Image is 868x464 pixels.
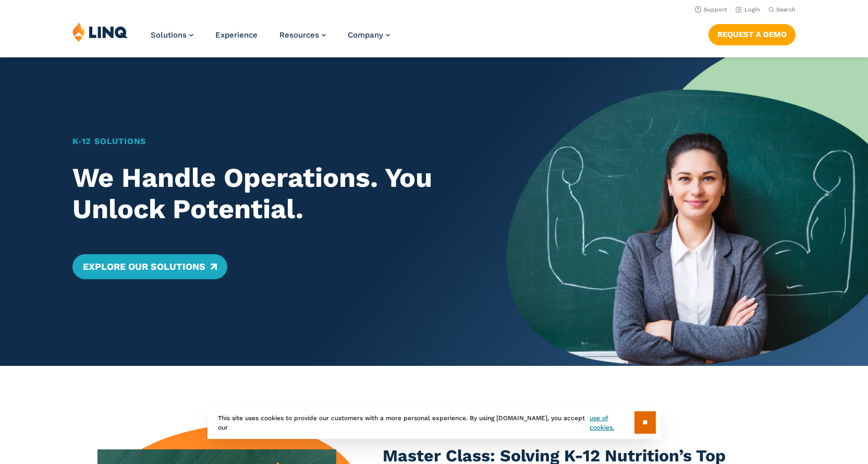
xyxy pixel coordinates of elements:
a: Resources [279,30,326,40]
a: Explore Our Solutions [72,254,227,279]
h1: K‑12 Solutions [72,135,471,148]
span: Solutions [151,30,187,40]
button: Open Search Bar [768,6,796,14]
a: Company [348,30,390,40]
a: Support [695,6,727,13]
img: Home Banner [506,57,868,366]
nav: Button Navigation [708,22,796,45]
img: LINQ | K‑12 Software [72,22,128,42]
nav: Primary Navigation [151,22,390,56]
h2: We Handle Operations. You Unlock Potential. [72,162,471,225]
span: Search [776,6,796,13]
a: Request a Demo [708,24,796,45]
a: use of cookies. [590,413,634,432]
span: Resources [279,30,319,40]
a: Solutions [151,30,193,40]
div: This site uses cookies to provide our customers with a more personal experience. By using [DOMAIN... [207,406,661,439]
a: Login [736,6,760,13]
a: Experience [215,30,258,40]
span: Company [348,30,383,40]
